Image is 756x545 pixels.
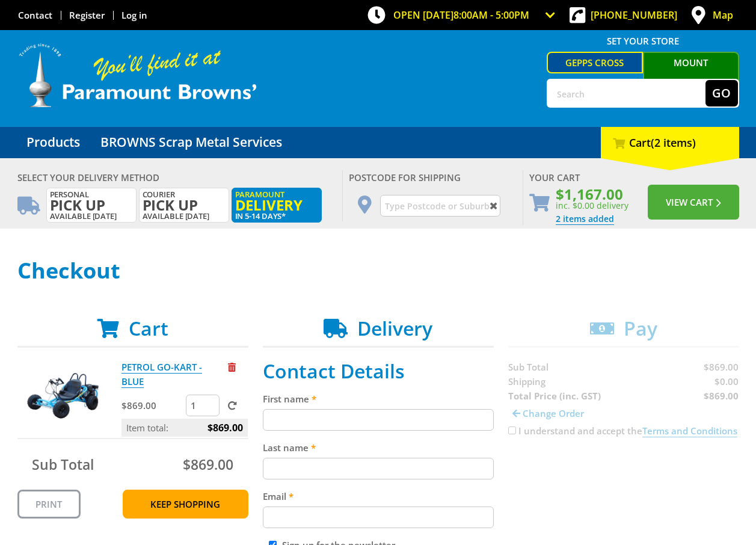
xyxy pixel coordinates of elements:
span: Pick up [143,199,226,212]
p: $869.00 [121,398,183,413]
input: Please enter your first name. [263,409,494,431]
span: OPEN [DATE] [393,8,529,22]
img: Paramount Browns' [17,42,258,109]
p: Item total: [121,419,248,437]
label: Available [DATE] [139,188,229,223]
input: Please enter your last name. [263,458,494,479]
span: Courier [143,190,226,212]
span: Set your store [547,31,739,51]
a: Go to the Checkout page [556,213,614,225]
span: $869.00 [207,419,243,437]
h1: Checkout [17,259,739,283]
img: PETROL GO-KART - BLUE [27,360,99,432]
label: Email [263,489,494,503]
a: Print [17,490,81,519]
span: $1,167.00 [556,188,628,200]
a: Keep Shopping [123,490,248,519]
a: Gepps Cross [547,52,643,73]
a: Go to the BROWNS Scrap Metal Services page [91,127,291,158]
a: Remove from cart [228,361,236,373]
label: in 5-14 days* [232,188,322,223]
input: Search [548,80,705,106]
a: Go to the Products page [17,127,89,158]
div: Select your Delivery Method [17,170,336,185]
span: Delivery [235,199,318,212]
label: Available [DATE] [46,188,137,223]
span: inc. $0.00 delivery [556,200,628,211]
span: Pick up [50,199,133,212]
input: Type Postcode or Suburb [380,195,500,217]
button: View Cart [648,185,739,220]
span: Cart [129,315,168,341]
a: Log in [121,9,147,21]
span: Personal [50,190,133,212]
h2: Contact Details [263,360,494,383]
div: Cart [601,127,739,158]
span: (2 items) [651,135,696,150]
div: Postcode for shipping [349,170,517,185]
span: Delivery [357,315,432,341]
span: $869.00 [183,455,233,474]
div: Your Cart [529,170,739,185]
a: Go to the Contact page [18,9,52,21]
span: Sub Total [32,455,94,474]
span: Paramount [235,190,318,212]
span: 8:00am - 5:00pm [453,8,529,22]
label: Last name [263,440,494,455]
button: Go [705,80,738,106]
label: First name [263,392,494,406]
a: PETROL GO-KART - BLUE [121,361,202,388]
a: Mount [PERSON_NAME] [643,52,739,93]
a: Go to the registration page [69,9,105,21]
input: Please enter your email address. [263,507,494,528]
